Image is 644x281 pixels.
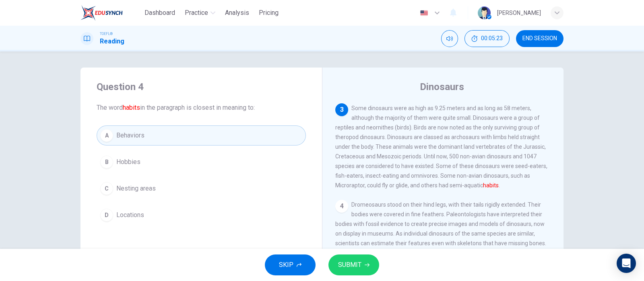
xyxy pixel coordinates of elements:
[116,157,140,167] span: Hobbies
[265,254,316,275] button: SKIP
[100,129,113,142] div: A
[116,184,156,193] span: Nesting areas
[100,156,113,168] div: B
[116,131,144,140] span: Behaviors
[100,182,113,195] div: C
[80,5,123,21] img: EduSynch logo
[259,8,279,18] span: Pricing
[335,105,547,189] span: Some dinosaurs were as high as 9.25 meters and as long as 58 meters, although the majority of the...
[256,6,282,20] button: Pricing
[97,80,306,93] h4: Question 4
[481,35,503,42] span: 00:05:23
[100,209,113,222] div: D
[335,200,348,213] div: 4
[420,80,464,93] h4: Dinosaurs
[225,8,249,18] span: Analysis
[464,30,510,47] button: 00:05:23
[464,30,510,47] div: Hide
[441,30,458,47] div: Mute
[100,37,124,46] h1: Reading
[116,210,144,220] span: Locations
[328,254,379,275] button: SUBMIT
[182,6,219,20] button: Practice
[497,8,541,18] div: [PERSON_NAME]
[97,125,306,146] button: ABehaviors
[617,254,636,273] div: Open Intercom Messenger
[80,5,141,21] a: EduSynch logo
[144,8,175,18] span: Dashboard
[222,6,252,20] button: Analysis
[100,31,113,37] span: TOEFL®
[483,182,499,189] font: habits
[279,259,293,271] span: SKIP
[97,178,306,199] button: CNesting areas
[97,205,306,225] button: DLocations
[97,103,306,113] span: The word in the paragraph is closest in meaning to:
[185,8,208,18] span: Practice
[338,259,361,271] span: SUBMIT
[419,10,429,16] img: en
[141,6,178,20] button: Dashboard
[522,35,557,42] span: END SESSION
[516,30,563,47] button: END SESSION
[123,104,140,111] font: habits
[97,152,306,172] button: BHobbies
[335,103,348,116] div: 3
[478,6,491,19] img: Profile picture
